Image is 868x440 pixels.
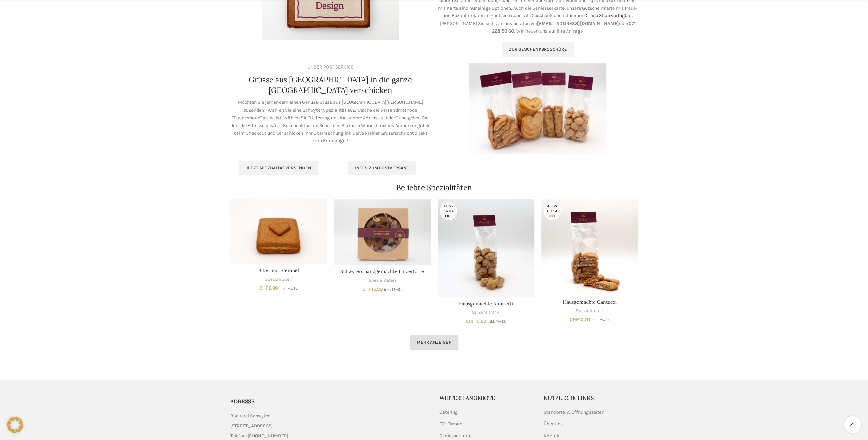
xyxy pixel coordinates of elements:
a: Jetzt Spezialität versenden [239,161,318,175]
a: Kontakt [544,432,562,439]
a: Zur geschenkbroschüre [502,42,574,57]
a: Biber mit Stempel [258,267,299,273]
h4: Beliebte Spezialitäten [396,182,472,193]
small: inkl. MwSt. [591,318,610,322]
a: Hausgemachte Cantucci [563,299,617,305]
span: Ausverkauft [440,202,457,220]
a: Für Firmen [439,420,463,427]
a: Schwyters handgemachte Linzertorte [340,268,424,274]
a: Hausgemachte Amaretti [438,199,534,297]
span: Bäckerei Schwyter [230,412,270,420]
div: 2 / 13 [331,199,434,292]
div: UNSER POST SERVICE [307,63,354,71]
a: Spezialitäten [265,276,292,283]
span: CHF [362,286,372,292]
span: CHF [466,318,475,324]
div: 4 / 13 [538,199,642,322]
small: inkl. MwSt. [384,287,402,292]
bdi: 6.90 [259,285,278,291]
a: Scroll to top button [844,416,861,433]
a: hier im Online Shop verfügbar [568,13,632,19]
a: Spezialitäten [368,277,396,284]
h5: Weitere Angebote [439,394,534,402]
span: [STREET_ADDRESS] [230,422,273,430]
span: Ausverkauft [544,202,561,220]
a: Spezialitäten [576,308,603,314]
a: Hausgemachte Amaretti [459,301,513,307]
small: inkl. MwSt. [279,286,298,291]
span: Zur geschenkbroschüre [509,47,567,52]
a: List item link [230,432,429,440]
div: 1 / 13 [227,199,331,291]
span: Mehr anzeigen [417,340,452,345]
div: 3 / 13 [434,199,538,324]
bdi: 10.70 [570,317,590,322]
p: Möchten Sie jemandem einen Genuss-Gruss aus [GEOGRAPHIC_DATA][PERSON_NAME] zusenden? Wählen Sie e... [230,99,431,145]
span: Infos zum Postversand [355,165,410,171]
span: Jetzt Spezialität versenden [246,165,311,171]
strong: [EMAIL_ADDRESS][DOMAIN_NAME] [537,21,619,26]
a: Geniesserkarte [439,432,472,439]
bdi: 10.90 [466,318,487,324]
h4: Grüsse aus [GEOGRAPHIC_DATA] in die ganze [GEOGRAPHIC_DATA] verschicken [230,74,431,96]
small: inkl. MwSt. [488,319,506,324]
span: CHF [259,285,269,291]
span: ADRESSE [230,398,255,405]
a: Schwyters handgemachte Linzertorte [334,199,431,265]
a: Spezialitäten [472,309,500,316]
a: Catering [439,409,458,416]
h5: Nützliche Links [544,394,638,402]
a: Über Uns [544,420,563,427]
a: Hausgemachte Cantucci [541,199,638,296]
span: CHF [570,317,579,322]
a: Biber mit Stempel [230,199,327,264]
a: Mehr anzeigen [410,335,458,350]
a: Infos zum Postversand [348,161,416,175]
bdi: 15.90 [362,286,383,292]
a: Standorte & Öffnungszeiten [544,409,605,416]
